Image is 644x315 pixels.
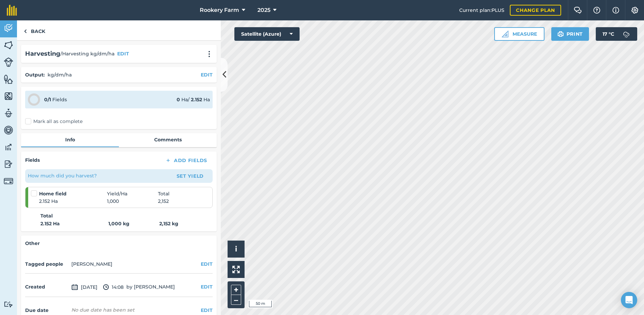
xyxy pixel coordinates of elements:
[71,307,135,313] div: No due date has been set
[4,125,13,135] img: svg+xml;base64,PD94bWwgdmVyc2lvbj0iMS4wIiBlbmNvZGluZz0idXRmLTgiPz4KPCEtLSBHZW5lcmF0b3I6IEFkb2JlIE...
[4,57,13,67] img: svg+xml;base64,PD94bWwgdmVyc2lvbj0iMS4wIiBlbmNvZGluZz0idXRmLTgiPz4KPCEtLSBHZW5lcmF0b3I6IEFkb2JlIE...
[25,278,213,297] div: by [PERSON_NAME]
[40,220,108,227] strong: 2.152 Ha
[4,23,13,33] img: svg+xml;base64,PD94bWwgdmVyc2lvbj0iMS4wIiBlbmNvZGluZz0idXRmLTgiPz4KPCEtLSBHZW5lcmF0b3I6IEFkb2JlIE...
[234,27,300,41] button: Satellite (Azure)
[4,142,13,152] img: svg+xml;base64,PD94bWwgdmVyc2lvbj0iMS4wIiBlbmNvZGluZz0idXRmLTgiPz4KPCEtLSBHZW5lcmF0b3I6IEFkb2JlIE...
[39,190,107,197] strong: Home field
[621,292,637,308] div: Open Intercom Messenger
[459,6,504,14] span: Current plan : PLUS
[4,108,13,118] img: svg+xml;base64,PD94bWwgdmVyc2lvbj0iMS4wIiBlbmNvZGluZz0idXRmLTgiPz4KPCEtLSBHZW5lcmF0b3I6IEFkb2JlIE...
[551,27,589,41] button: Print
[25,71,45,78] h4: Output :
[200,6,239,14] span: Rookery Farm
[231,295,241,305] button: –
[25,240,213,247] h4: Other
[159,221,178,227] strong: 2,152 kg
[119,133,217,146] a: Comments
[231,285,241,295] button: +
[4,40,13,50] img: svg+xml;base64,PHN2ZyB4bWxucz0iaHR0cDovL3d3dy53My5vcmcvMjAwMC9zdmciIHdpZHRoPSI1NiIgaGVpZ2h0PSI2MC...
[557,30,564,38] img: svg+xml;base64,PHN2ZyB4bWxucz0iaHR0cDovL3d3dy53My5vcmcvMjAwMC9zdmciIHdpZHRoPSIxOSIgaGVpZ2h0PSIyNC...
[44,96,67,103] div: Fields
[631,7,639,14] img: A cog icon
[25,118,83,125] label: Mark all as complete
[235,245,237,253] span: i
[25,260,69,268] h4: Tagged people
[510,5,561,16] a: Change plan
[7,5,17,16] img: fieldmargin Logo
[107,197,158,205] span: 1,000
[4,176,13,186] img: svg+xml;base64,PD94bWwgdmVyc2lvbj0iMS4wIiBlbmNvZGluZz0idXRmLTgiPz4KPCEtLSBHZW5lcmF0b3I6IEFkb2JlIE...
[593,7,601,14] img: A question mark icon
[17,20,52,40] a: Back
[257,6,270,14] span: 2025
[4,91,13,101] img: svg+xml;base64,PHN2ZyB4bWxucz0iaHR0cDovL3d3dy53My5vcmcvMjAwMC9zdmciIHdpZHRoPSI1NiIgaGVpZ2h0PSI2MC...
[4,159,13,169] img: svg+xml;base64,PD94bWwgdmVyc2lvbj0iMS4wIiBlbmNvZGluZz0idXRmLTgiPz4KPCEtLSBHZW5lcmF0b3I6IEFkb2JlIE...
[201,283,213,291] button: EDIT
[502,31,508,37] img: Ruler icon
[40,212,53,220] strong: Total
[177,97,180,103] strong: 0
[25,49,60,59] h2: Harvesting
[603,27,614,41] span: 17 ° C
[71,283,97,291] span: [DATE]
[4,74,13,84] img: svg+xml;base64,PHN2ZyB4bWxucz0iaHR0cDovL3d3dy53My5vcmcvMjAwMC9zdmciIHdpZHRoPSI1NiIgaGVpZ2h0PSI2MC...
[103,283,109,291] img: svg+xml;base64,PD94bWwgdmVyc2lvbj0iMS4wIiBlbmNvZGluZz0idXRmLTgiPz4KPCEtLSBHZW5lcmF0b3I6IEFkb2JlIE...
[108,220,159,227] strong: 1,000 kg
[171,171,210,181] button: Set Yield
[574,7,582,14] img: Two speech bubbles overlapping with the left bubble in the forefront
[25,307,69,314] h4: Due date
[232,266,240,273] img: Four arrows, one pointing top left, one top right, one bottom right and the last bottom left
[107,190,158,197] span: Yield / Ha
[39,197,107,205] span: 2.152 Ha
[103,283,124,291] span: 14:08
[71,260,112,268] li: [PERSON_NAME]
[48,71,72,78] p: kg/dm/ha
[158,190,169,197] span: Total
[71,283,78,291] img: svg+xml;base64,PD94bWwgdmVyc2lvbj0iMS4wIiBlbmNvZGluZz0idXRmLTgiPz4KPCEtLSBHZW5lcmF0b3I6IEFkb2JlIE...
[28,172,97,179] p: How much did you harvest?
[44,97,51,103] strong: 0 / 1
[177,96,210,103] div: Ha / Ha
[201,307,213,314] button: EDIT
[4,301,13,308] img: svg+xml;base64,PD94bWwgdmVyc2lvbj0iMS4wIiBlbmNvZGluZz0idXRmLTgiPz4KPCEtLSBHZW5lcmF0b3I6IEFkb2JlIE...
[201,71,213,78] button: EDIT
[620,27,633,41] img: svg+xml;base64,PD94bWwgdmVyc2lvbj0iMS4wIiBlbmNvZGluZz0idXRmLTgiPz4KPCEtLSBHZW5lcmF0b3I6IEFkb2JlIE...
[191,97,202,103] strong: 2.152
[24,27,27,35] img: svg+xml;base64,PHN2ZyB4bWxucz0iaHR0cDovL3d3dy53My5vcmcvMjAwMC9zdmciIHdpZHRoPSI5IiBoZWlnaHQ9IjI0Ii...
[612,6,619,14] img: svg+xml;base64,PHN2ZyB4bWxucz0iaHR0cDovL3d3dy53My5vcmcvMjAwMC9zdmciIHdpZHRoPSIxNyIgaGVpZ2h0PSIxNy...
[158,197,169,205] span: 2,152
[117,50,129,57] button: EDIT
[494,27,544,41] button: Measure
[201,260,213,268] button: EDIT
[160,156,213,165] button: Add Fields
[228,241,245,258] button: i
[21,133,119,146] a: Info
[205,51,213,57] img: svg+xml;base64,PHN2ZyB4bWxucz0iaHR0cDovL3d3dy53My5vcmcvMjAwMC9zdmciIHdpZHRoPSIyMCIgaGVpZ2h0PSIyNC...
[25,156,40,164] h4: Fields
[596,27,637,41] button: 17 °C
[60,50,114,57] span: / Harvesting kg/dm/ha
[25,283,69,291] h4: Created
